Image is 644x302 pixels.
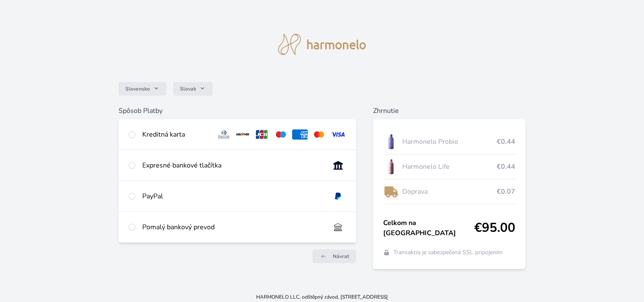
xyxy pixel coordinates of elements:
a: Návrat [312,250,356,263]
img: jcb.svg [254,129,270,140]
span: €95.00 [474,220,515,236]
img: amex.svg [292,129,308,140]
span: Transakcia je zabezpečená SSL pripojením [393,248,503,257]
img: maestro.svg [273,129,289,140]
div: Expresné bankové tlačítka [142,160,323,170]
img: discover.svg [235,129,251,140]
span: Celkom na [GEOGRAPHIC_DATA] [383,218,474,238]
h6: Spôsob Platby [119,106,356,116]
span: €0.44 [497,162,515,172]
span: Harmonelo Life [402,162,496,172]
span: Doprava [402,187,496,197]
span: Slovak [180,85,196,92]
img: CLEAN_LIFE_se_stinem_x-lo.jpg [383,156,399,177]
img: mc.svg [311,129,327,140]
button: Slovensko [119,82,166,96]
img: bankTransfer_IBAN.svg [330,222,346,232]
span: Návrat [333,253,349,260]
div: Kreditná karta [142,129,209,140]
span: €0.44 [497,137,515,147]
img: delivery-lo.png [383,181,399,202]
div: PayPal [142,191,323,201]
button: Slovak [173,82,213,96]
img: logo.svg [278,34,366,55]
img: diners.svg [216,129,232,140]
img: CLEAN_PROBIO_se_stinem_x-lo.jpg [383,131,399,152]
img: visa.svg [330,129,346,140]
h6: Zhrnutie [373,106,525,116]
span: Slovensko [125,85,150,92]
img: paypal.svg [330,191,346,201]
div: Pomalý bankový prevod [142,222,323,232]
span: €0.07 [497,187,515,197]
span: Harmonelo Probio [402,137,496,147]
img: onlineBanking_SK.svg [330,160,346,170]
